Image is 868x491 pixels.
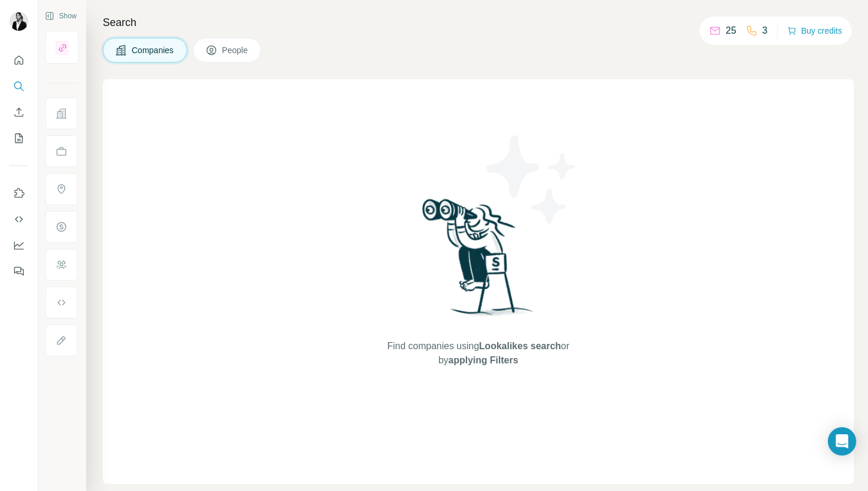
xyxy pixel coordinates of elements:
h4: Search [103,14,854,31]
button: Search [9,76,28,97]
img: Surfe Illustration - Woman searching with binoculars [417,196,540,327]
button: Dashboard [9,235,28,256]
img: Surfe Illustration - Stars [478,126,585,233]
span: Companies [132,44,175,56]
button: Use Surfe API [9,209,28,230]
p: 3 [762,24,768,38]
img: Avatar [9,12,28,31]
button: Feedback [9,261,28,282]
button: Enrich CSV [9,102,28,123]
span: Lookalikes search [479,341,561,351]
span: applying Filters [448,355,518,365]
span: Find companies using or by [384,339,573,368]
p: 25 [726,24,736,38]
button: Quick start [9,50,28,71]
button: Show [37,7,85,25]
div: Open Intercom Messenger [828,427,856,456]
button: Buy credits [787,22,842,39]
button: My lists [9,128,28,149]
button: Use Surfe on LinkedIn [9,183,28,204]
span: People [222,44,249,56]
